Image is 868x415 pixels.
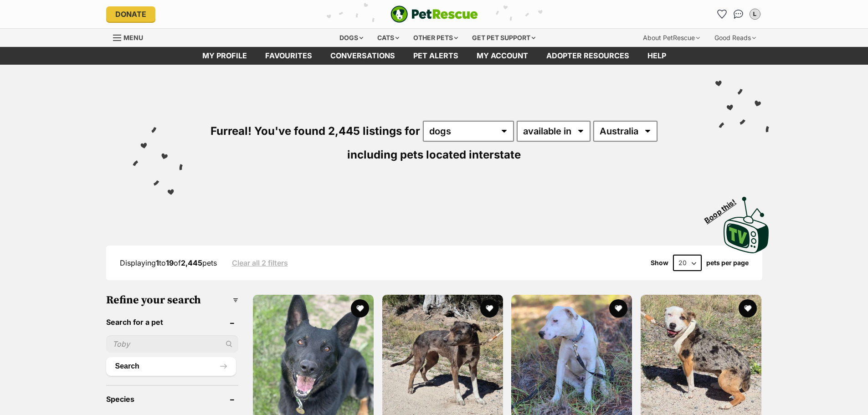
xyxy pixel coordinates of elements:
[715,7,762,21] ul: Account quick links
[211,124,420,138] span: Furreal! You've found 2,445 listings for
[637,29,706,47] div: About PetRescue
[347,148,521,161] span: including pets located interstate
[351,299,369,318] button: favourite
[467,47,537,65] a: My account
[106,357,236,375] button: Search
[724,197,769,253] img: PetRescue TV logo
[120,258,217,267] span: Displaying to of pets
[113,29,149,45] a: Menu
[404,47,467,65] a: Pet alerts
[156,258,159,267] strong: 1
[106,395,239,403] header: Species
[193,47,256,65] a: My profile
[651,259,668,266] span: Show
[333,29,370,47] div: Dogs
[390,5,478,23] img: logo-e224e6f780fb5917bec1dbf3a21bbac754714ae5b6737aabdf751b685950b380.svg
[181,258,202,267] strong: 2,445
[407,29,464,47] div: Other pets
[166,258,174,267] strong: 19
[734,10,743,19] img: chat-41dd97257d64d25036548639549fe6c8038ab92f7586957e7f3b1b290dea8141.svg
[537,47,638,65] a: Adopter resources
[123,34,143,41] span: Menu
[256,47,321,65] a: Favourites
[480,299,498,318] button: favourite
[232,259,288,267] a: Clear all 2 filters
[106,6,155,22] a: Donate
[390,5,478,23] a: PetRescue
[748,7,762,21] button: My account
[106,335,239,353] input: Toby
[715,7,729,21] a: Favourites
[739,299,757,318] button: favourite
[321,47,404,65] a: conversations
[750,10,760,19] div: L
[706,259,749,266] label: pets per page
[371,29,406,47] div: Cats
[638,47,675,65] a: Help
[466,29,542,47] div: Get pet support
[731,7,746,21] a: Conversations
[106,294,239,307] h3: Refine your search
[708,29,762,47] div: Good Reads
[703,192,745,225] span: Boop this!
[724,189,769,255] a: Boop this!
[106,318,239,326] header: Search for a pet
[609,299,627,318] button: favourite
